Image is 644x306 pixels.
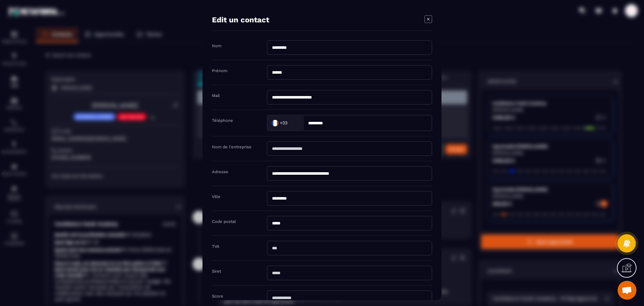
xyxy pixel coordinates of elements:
[212,43,221,48] label: Nom
[212,269,221,274] label: Siret
[289,118,297,127] input: Search for option
[212,15,269,24] h4: Edit un contact
[212,118,233,123] label: Téléphone
[212,244,219,249] label: TVA
[269,116,281,129] img: Country Flag
[212,294,223,298] label: Score
[212,169,228,174] label: Adresse
[212,219,236,224] label: Code postal
[212,144,252,149] label: Nom de l'entreprise
[267,115,303,131] div: Search for option
[212,68,227,73] label: Prénom
[212,93,220,98] label: Mail
[618,281,636,300] a: Ouvrir le chat
[212,194,220,199] label: Ville
[280,120,287,126] span: +33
